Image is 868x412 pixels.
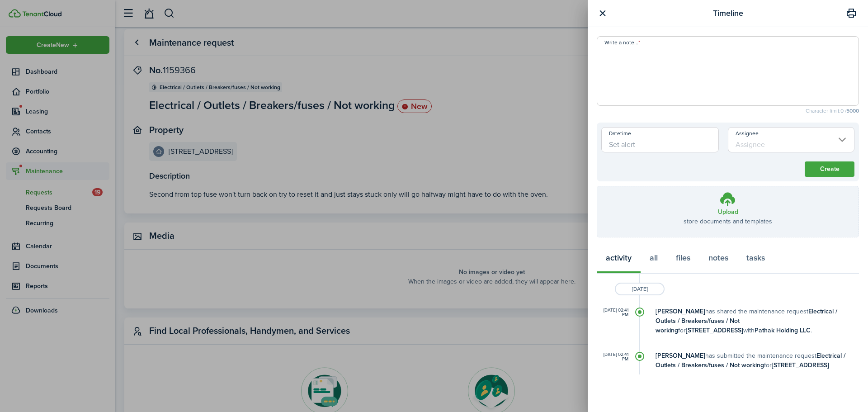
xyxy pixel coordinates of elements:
[718,207,738,217] h3: Upload
[597,308,628,317] div: [DATE] 02:41 PM
[699,246,737,274] button: notes
[656,307,859,335] p: has shared the maintenance request for with .
[805,161,854,177] button: Create
[684,217,772,226] p: store documents and templates
[641,246,667,274] button: all
[656,307,705,316] b: [PERSON_NAME]
[846,107,859,115] b: 5000
[656,351,859,370] p: has submitted the maintenance request for
[597,108,859,114] small: Character limit: 0 /
[615,283,665,295] div: [DATE]
[737,246,774,274] button: tasks
[597,8,608,19] button: Close modal
[713,7,743,19] span: Timeline
[656,307,837,335] b: Electrical / Outlets / Breakers/fuses / Not working
[844,6,859,21] button: Print
[601,127,719,152] input: Set alert
[772,360,829,370] b: [STREET_ADDRESS]
[656,351,845,370] b: Electrical / Outlets / Breakers/fuses / Not working
[686,326,743,335] b: [STREET_ADDRESS]
[755,326,811,335] b: Pathak Holding LLC
[597,352,628,361] div: [DATE] 02:41 PM
[656,351,705,360] b: [PERSON_NAME]
[667,246,699,274] button: files
[728,127,854,152] input: Assignee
